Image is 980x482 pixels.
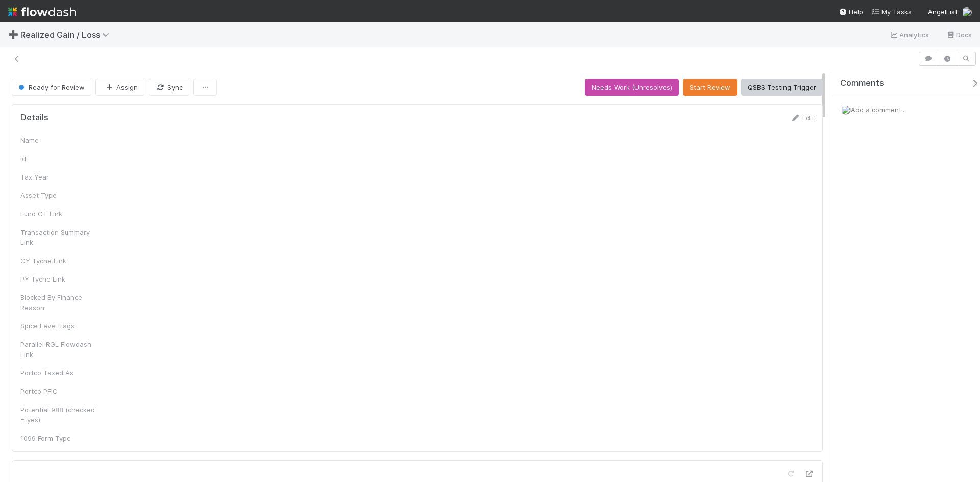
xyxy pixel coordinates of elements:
a: My Tasks [871,7,912,17]
div: Portco Taxed As [20,368,97,378]
h5: Details [20,113,48,123]
button: Start Review [683,79,737,96]
div: Name [20,135,97,145]
div: Tax Year [20,172,97,182]
span: Add a comment... [851,106,906,114]
button: Sync [149,79,189,96]
button: Needs Work (Unresolves) [585,79,679,96]
div: Transaction Summary Link [20,227,97,247]
button: Assign [95,79,144,96]
a: Edit [790,114,814,122]
img: avatar_1c2f0edd-858e-4812-ac14-2a8986687c67.png [841,105,851,115]
a: Analytics [889,29,929,41]
button: QSBS Testing Trigger [741,79,823,96]
span: Realized Gain / Loss [20,30,114,40]
a: Docs [946,29,972,41]
div: Id [20,154,97,164]
div: Asset Type [20,190,97,200]
div: Fund CT Link [20,209,97,219]
img: logo-inverted-e16ddd16eac7371096b0.svg [8,3,76,20]
div: Spice Level Tags [20,321,97,331]
span: AngelList [928,8,958,16]
div: Blocked By Finance Reason [20,292,97,313]
img: avatar_1c2f0edd-858e-4812-ac14-2a8986687c67.png [962,7,972,17]
div: Portco PFIC [20,386,97,396]
div: Parallel RGL Flowdash Link [20,339,97,360]
div: Help [839,7,863,17]
div: PY Tyche Link [20,274,97,284]
span: My Tasks [871,8,912,16]
div: CY Tyche Link [20,256,97,266]
span: Comments [840,78,884,88]
span: ➕ [8,30,18,39]
div: 1099 Form Type [20,433,97,443]
div: Potential 988 (checked = yes) [20,404,97,425]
